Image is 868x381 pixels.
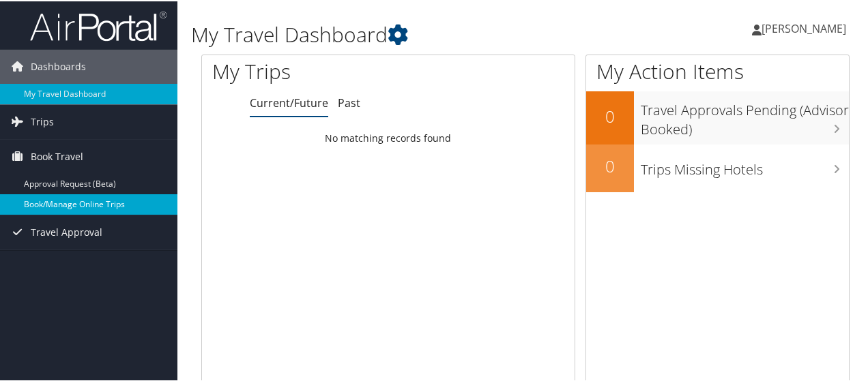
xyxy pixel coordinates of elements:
[586,104,634,127] h2: 0
[31,214,102,248] span: Travel Approval
[586,143,849,191] a: 0Trips Missing Hotels
[212,56,409,85] h1: My Trips
[191,19,637,48] h1: My Travel Dashboard
[338,94,360,109] a: Past
[641,152,849,178] h3: Trips Missing Hotels
[31,48,86,82] span: Dashboards
[762,20,846,35] span: [PERSON_NAME]
[752,7,860,48] a: [PERSON_NAME]
[586,56,849,85] h1: My Action Items
[31,138,83,172] span: Book Travel
[30,9,167,41] img: airportal-logo.png
[586,153,634,177] h2: 0
[586,90,849,142] a: 0Travel Approvals Pending (Advisor Booked)
[202,125,575,149] td: No matching records found
[641,93,849,138] h3: Travel Approvals Pending (Advisor Booked)
[250,94,328,109] a: Current/Future
[31,104,54,138] span: Trips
